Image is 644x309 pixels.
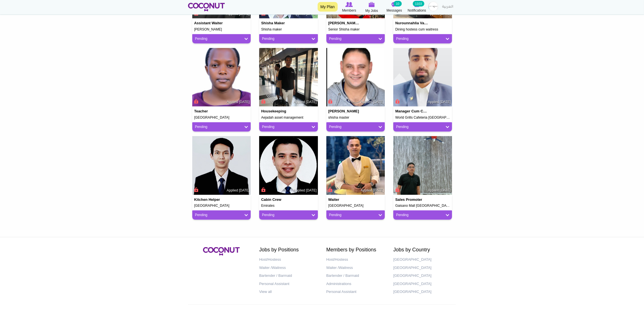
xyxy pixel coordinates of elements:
[318,2,338,12] a: My Plan
[394,1,401,6] small: 10
[262,125,315,129] a: Pending
[328,28,383,31] h5: Senior Shisha maker
[328,116,383,119] h5: shisha master
[393,136,452,195] img: Wildan Ucab's picture
[259,247,318,253] h2: Jobs by Positions
[328,198,361,202] h4: Waiter
[393,247,452,253] h2: Jobs by Country
[383,1,406,13] a: Messages Messages 10
[194,198,227,202] h4: kitchen helper
[361,1,383,14] a: My Jobs My Jobs
[394,99,400,104] span: Connect to Unlock the Profile
[261,21,294,25] h4: Shisha maker
[193,99,198,104] span: Connect to Unlock the Profile
[261,204,316,208] h5: Emirates
[259,48,318,107] img: henry dela kudu's picture
[194,204,249,208] h5: [GEOGRAPHIC_DATA]
[192,48,251,107] img: Shamus Kyalisiima's picture
[345,2,353,7] img: Browse Members
[326,288,385,296] a: Personal Assistant
[326,264,385,272] a: Waiter /Waitress
[413,1,424,6] small: 1103
[393,264,452,272] a: [GEOGRAPHIC_DATA]
[259,136,318,195] img: Seifallah Ben Hassine's picture
[328,204,383,208] h5: [GEOGRAPHIC_DATA]
[395,116,450,119] h5: World Grills Cafeteria [GEOGRAPHIC_DATA]
[396,36,449,41] a: Pending
[195,125,248,129] a: Pending
[395,109,428,113] h4: Manager cum cashier
[395,204,450,208] h5: Gaisano Mall [GEOGRAPHIC_DATA] [GEOGRAPHIC_DATA]
[259,280,318,288] a: Personal Assistant
[392,2,397,7] img: Messages
[328,187,333,193] span: Connect to Unlock the Profile
[393,288,452,296] a: [GEOGRAPHIC_DATA]
[262,213,315,217] a: Pending
[203,247,240,256] img: Coconut
[260,99,265,104] span: Connect to Unlock the Profile
[262,36,315,41] a: Pending
[192,136,251,195] img: Zin Lin Htet's picture
[261,109,294,113] h4: Housekeeping
[338,1,361,13] a: Browse Members Members
[188,3,225,11] img: Home
[395,198,428,202] h4: Sales Promoter
[193,187,198,193] span: Connect to Unlock the Profile
[259,264,318,272] a: Waiter /Waitress
[406,1,428,13] a: Notifications Notifications 1103
[326,256,385,264] a: Host/Hostess
[394,187,400,193] span: Connect to Unlock the Profile
[369,2,375,7] img: My Jobs
[440,1,456,13] a: العربية
[329,213,382,217] a: Pending
[326,272,385,280] a: Bartender / Barmaid
[328,21,361,25] h4: [PERSON_NAME] Ilahai
[261,198,294,202] h4: Cabin Crew
[393,272,452,280] a: [GEOGRAPHIC_DATA]
[395,21,428,25] h4: Nurounnahlia Vagnombolameva
[326,48,385,107] img: Ayman Radwan's picture
[194,28,249,31] h5: [PERSON_NAME]
[326,247,385,253] h2: Members by Positions
[396,213,449,217] a: Pending
[194,109,227,113] h4: Teacher
[195,213,248,217] a: Pending
[387,8,402,13] span: Messages
[329,125,382,129] a: Pending
[259,288,318,296] a: View all
[408,8,426,13] span: Notifications
[393,48,452,107] img: Muhammad Hamza Shaft's picture
[329,36,382,41] a: Pending
[195,36,248,41] a: Pending
[395,28,450,31] h5: Dining hostess cum waitress
[261,28,316,31] h5: Shisha maker
[259,272,318,280] a: Bartender / Barmaid
[328,99,333,104] span: Connect to Unlock the Profile
[393,280,452,288] a: [GEOGRAPHIC_DATA]
[259,256,318,264] a: Host/Hostess
[261,116,316,119] h5: Aejadah asset management
[393,256,452,264] a: [GEOGRAPHIC_DATA]
[365,8,378,14] span: My Jobs
[326,136,385,195] img: Manjur Alam's picture
[326,280,385,288] a: Administrations
[194,116,249,119] h5: [GEOGRAPHIC_DATA]
[328,109,361,113] h4: [PERSON_NAME]
[260,187,265,193] span: Connect to Unlock the Profile
[396,125,449,129] a: Pending
[342,8,356,13] span: Members
[194,21,227,25] h4: Assistant waiter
